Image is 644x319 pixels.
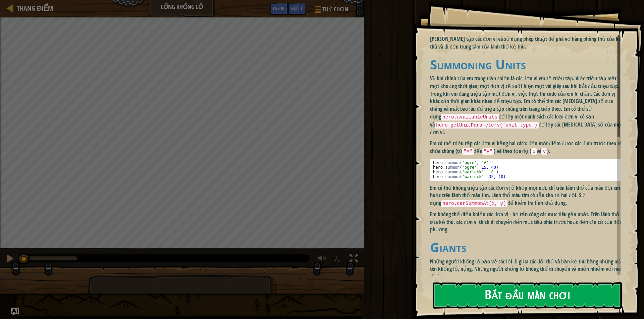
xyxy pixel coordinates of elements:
h1: Summoning Units [430,57,626,71]
button: Bật tắt chế độ toàn màn hình [347,252,361,266]
button: Bắt đầu màn chơi [433,282,622,309]
p: Em không thể điều khiển các đơn vị - họ tấn công các mục tiêu gần nhất. Trên lãnh thổ của kẻ thù,... [430,211,626,234]
span: Tuỳ chọn [322,5,348,14]
button: Tuỳ chọn [310,3,352,18]
p: Vũ khí chính của em trong trận chiến là các đơn vị em sẽ triệu tập. Việc triệu tập mất một khoảng... [430,75,626,136]
p: Em có thể không triệu tập các đơn vị ở khắp mọi nơi, chỉ trên lãnh thổ của màu đội em hoặc trên l... [430,184,626,207]
p: [PERSON_NAME] tập các đơn vị và sử dụng phép thuật để phá vỡ hàng phòng thủ của kẻ thù và đi đến ... [430,35,626,51]
span: Gợi ý [291,5,303,11]
span: ♫ [334,253,340,263]
code: "F" [482,148,494,155]
button: ♫ [332,252,344,266]
span: Thang điểm [17,4,53,13]
code: hero.availableUnits [441,114,499,121]
p: Em có thể triệu tập các đơn vị bằng hai cách: đến một điểm được xác định trước theo tên chủa chún... [430,140,626,155]
span: Ask AI [273,5,284,11]
button: Ask AI [11,308,19,316]
code: y [541,148,547,155]
button: Tùy chỉnh âm lượng [316,252,329,266]
code: hero.canSummonAt(x, y) [441,200,507,207]
code: hero.getUnitParameters('unit-type') [435,122,539,129]
button: Ask AI [270,3,288,15]
a: Thang điểm [13,4,53,13]
code: x [531,148,537,155]
h1: Giants [430,240,626,254]
p: Những người khổng lồ bảo về các lối đi giữa các đối thủ và bắn kẻ thù bằng những mũi tên khổng lồ... [430,258,626,281]
code: "A" [462,148,474,155]
button: Ctrl + P: Pause [3,252,17,266]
